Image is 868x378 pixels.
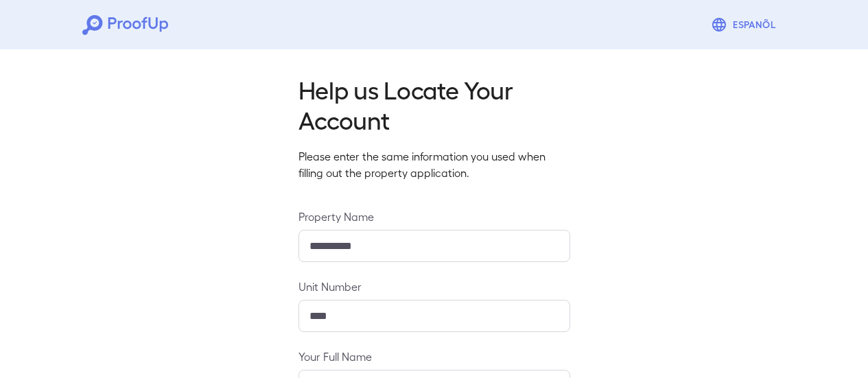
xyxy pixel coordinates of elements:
[298,349,570,364] label: Your Full Name
[298,148,570,181] p: Please enter the same information you used when filling out the property application.
[705,11,786,38] button: Espanõl
[298,209,570,224] label: Property Name
[298,74,570,134] h2: Help us Locate Your Account
[298,279,570,294] label: Unit Number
